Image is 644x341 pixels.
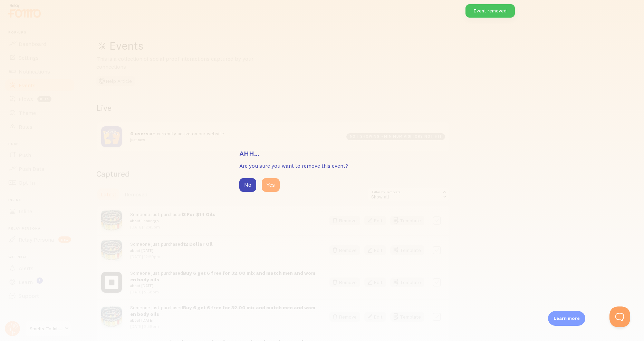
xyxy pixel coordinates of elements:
[554,315,580,322] p: Learn more
[262,178,280,192] button: Yes
[239,162,405,170] p: Are you sure you want to remove this event?
[465,4,515,18] div: Event removed
[239,178,256,192] button: No
[239,149,405,158] h3: Ahh...
[548,311,585,326] div: Learn more
[609,306,630,327] iframe: Help Scout Beacon - Open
